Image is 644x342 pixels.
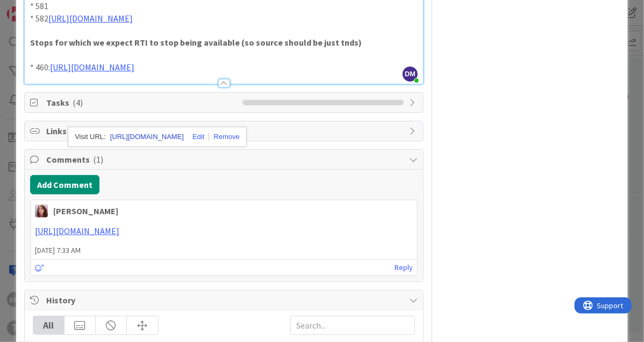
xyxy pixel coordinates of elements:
a: [URL][DOMAIN_NAME] [110,130,184,144]
p: * 460: [30,61,418,74]
strong: Stops for which we expect RTI to stop being available (so source should be just tnds) [30,37,362,48]
img: KS [35,205,48,217]
span: Support [23,2,49,14]
span: Links [46,125,404,137]
span: [DATE] 7:33 AM [31,245,417,256]
a: [URL][DOMAIN_NAME] [50,62,134,72]
a: [URL][DOMAIN_NAME] [48,13,133,24]
span: History [46,294,404,307]
span: Tasks [46,96,237,109]
span: DM [403,67,418,82]
a: Reply [395,261,413,274]
a: [URL][DOMAIN_NAME] [35,225,119,236]
input: Search... [290,316,415,335]
div: [PERSON_NAME] [53,205,118,217]
div: All [33,316,65,334]
span: ( 1 ) [93,154,103,165]
span: ( 4 ) [73,97,83,108]
button: Add Comment [30,175,99,194]
p: * 582 [30,12,418,25]
span: Comments [46,153,404,166]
